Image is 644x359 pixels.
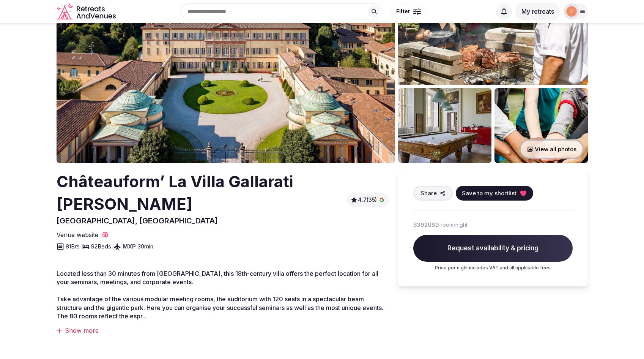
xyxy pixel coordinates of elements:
[137,242,153,250] span: 30 min
[515,3,561,20] button: My retreats
[456,186,533,201] button: Save to my shortlist
[413,221,439,229] span: $392 USD
[123,243,136,250] a: MXP
[515,8,561,15] a: My retreats
[519,139,584,159] button: View all photos
[420,189,437,197] span: Share
[57,171,344,215] h2: Châteauform’ La Villa Gallarati [PERSON_NAME]
[462,189,516,197] span: Save to my shortlist
[57,231,109,239] a: Venue website
[494,88,588,163] img: Venue gallery photo
[396,8,410,15] span: Filter
[413,186,453,201] button: Share
[91,242,111,250] span: 92 Beds
[413,235,573,262] span: Request availability & pricing
[350,196,386,204] a: 4.7(35)
[57,326,389,335] div: Show more
[66,242,80,250] span: 81 Brs
[57,216,218,225] span: [GEOGRAPHIC_DATA], [GEOGRAPHIC_DATA]
[358,196,377,204] span: 4.7 (35)
[413,265,573,271] p: Price per night includes VAT and all applicable fees
[57,270,378,286] span: Located less than 30 minutes from [GEOGRAPHIC_DATA], this 18th-century villa offers the perfect l...
[566,6,577,17] img: jasmina
[57,231,98,239] span: Venue website
[441,221,468,229] span: room/night
[57,3,117,20] svg: Retreats and Venues company logo
[391,4,426,19] button: Filter
[57,295,383,320] span: Take advantage of the various modular meeting rooms, the auditorium with 120 seats in a spectacul...
[57,3,117,20] a: Visit the homepage
[398,88,491,163] img: Venue gallery photo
